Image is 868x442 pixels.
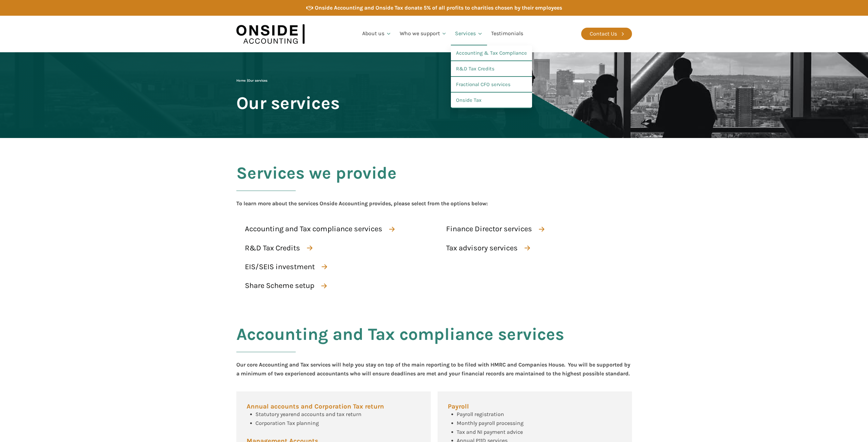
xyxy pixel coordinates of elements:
[451,22,487,45] a: Services
[487,22,527,45] a: Testimonials
[245,223,382,235] div: Accounting and Tax compliance services
[255,411,362,417] span: Statutory yearend accounts and tax return
[255,420,319,426] span: Corporation Tax planning
[448,403,469,410] span: Payroll
[358,22,396,45] a: About us
[248,79,267,83] span: Our services
[236,94,340,112] span: Our services
[451,77,532,93] a: Fractional CFO services
[245,242,300,254] div: R&D Tax Credits
[581,28,632,40] a: Contact Us
[236,79,246,83] a: Home
[236,259,333,275] a: EIS/SEIS investment
[446,223,532,235] div: Finance Director services
[247,403,384,410] span: Annual accounts and Corporation Tax return
[590,29,617,38] div: Contact Us
[236,79,267,83] span: |
[438,221,550,237] a: Finance Director services
[451,45,532,61] a: Accounting & Tax Compliance
[451,93,532,108] a: Onside Tax
[236,278,333,293] a: Share Scheme setup
[457,411,504,417] span: Payroll registration
[236,221,401,237] a: Accounting and Tax compliance services
[236,325,564,360] h2: Accounting and Tax compliance services
[451,61,532,77] a: R&D Tax Credits
[245,261,315,273] div: EIS/SEIS investment
[438,240,536,256] a: Tax advisory services
[315,3,562,12] div: Onside Accounting and Onside Tax donate 5% of all profits to charities chosen by their employees
[457,429,523,435] span: Tax and NI payment advice
[446,242,518,254] div: Tax advisory services
[245,280,314,292] div: Share Scheme setup
[236,199,488,208] div: To learn more about the services Onside Accounting provides, please select from the options below:
[236,21,305,47] img: Onside Accounting
[236,240,319,256] a: R&D Tax Credits
[236,360,632,378] div: Our core Accounting and Tax services will help you stay on top of the main reporting to be filed ...
[236,164,397,199] h2: Services we provide
[457,420,524,426] span: Monthly payroll processing
[396,22,451,45] a: Who we support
